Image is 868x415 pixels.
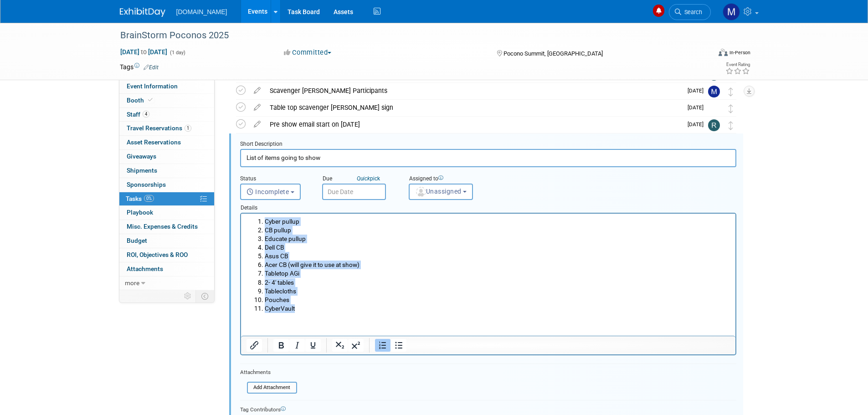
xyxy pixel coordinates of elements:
[119,234,214,248] a: Budget
[127,265,163,272] span: Attachments
[119,164,214,178] a: Shipments
[305,339,321,352] button: Underline
[120,8,165,17] img: ExhibitDay
[375,339,390,352] button: Numbered list
[240,369,297,376] div: Attachments
[265,100,682,115] div: Table top scavenger [PERSON_NAME] sign
[127,138,181,146] span: Asset Reservations
[409,175,523,184] div: Assigned to
[240,184,301,200] button: Incomplete
[126,195,154,202] span: Tasks
[723,3,740,20] img: Mark Menzella
[332,339,348,352] button: Subscript
[240,404,736,414] div: Tag Contributors
[144,64,159,71] a: Edit
[322,175,395,184] div: Due
[125,279,139,287] span: more
[391,339,406,352] button: Bullet list
[289,339,305,352] button: Italic
[119,178,214,192] a: Sponsorships
[247,339,262,352] button: Insert/edit link
[265,83,682,98] div: Scavenger [PERSON_NAME] Participants
[357,175,370,182] i: Quick
[127,124,191,132] span: Travel Reservations
[119,94,214,108] a: Booth
[119,248,214,262] a: ROI, Objectives & ROO
[708,119,720,131] img: Rachelle Menzella
[117,27,697,44] div: BrainStorm Poconos 2025
[127,251,188,258] span: ROI, Objectives & ROO
[281,48,335,57] button: Committed
[265,117,682,132] div: Pre show email start on [DATE]
[119,122,214,135] a: Travel Reservations1
[119,220,214,234] a: Misc. Expenses & Credits
[127,82,178,90] span: Event Information
[729,49,750,56] div: In-Person
[249,120,265,128] a: edit
[240,175,308,184] div: Status
[119,206,214,220] a: Playbook
[249,87,265,95] a: edit
[120,62,159,72] td: Tags
[240,149,736,167] input: Name of task or a short description
[725,62,750,67] div: Event Rating
[240,200,736,213] div: Details
[348,339,364,352] button: Superscript
[127,209,153,216] span: Playbook
[144,195,154,202] span: 0%
[688,121,708,128] span: [DATE]
[143,111,149,118] span: 4
[148,97,153,102] i: Booth reservation complete
[669,4,711,20] a: Search
[127,181,166,188] span: Sponsorships
[688,104,708,111] span: [DATE]
[180,290,196,302] td: Personalize Event Tab Strip
[185,125,191,132] span: 1
[240,140,736,149] div: Short Description
[120,48,168,56] span: [DATE] [DATE]
[719,49,728,56] img: Format-Inperson.png
[657,47,751,61] div: Event Format
[169,50,185,56] span: (1 day)
[729,104,733,113] i: Move task
[681,9,702,15] span: Search
[273,339,289,352] button: Bold
[119,80,214,93] a: Event Information
[708,86,720,97] img: Mark Menzella
[241,214,735,336] iframe: Rich Text Area
[247,188,289,195] span: Incomplete
[688,87,708,94] span: [DATE]
[127,237,147,244] span: Budget
[119,150,214,164] a: Giveaways
[355,175,382,182] a: Quickpick
[176,8,227,15] span: [DOMAIN_NAME]
[119,192,214,206] a: Tasks0%
[127,97,154,104] span: Booth
[729,121,733,130] i: Move task
[119,136,214,149] a: Asset Reservations
[127,223,198,230] span: Misc. Expenses & Credits
[322,184,386,200] input: Due Date
[119,262,214,276] a: Attachments
[119,108,214,122] a: Staff4
[127,111,149,118] span: Staff
[249,103,265,112] a: edit
[708,102,720,114] img: Vasili Karalewich
[127,167,157,174] span: Shipments
[729,87,733,96] i: Move task
[127,153,156,160] span: Giveaways
[503,50,603,57] span: Pocono Summit, [GEOGRAPHIC_DATA]
[409,184,473,200] button: Unassigned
